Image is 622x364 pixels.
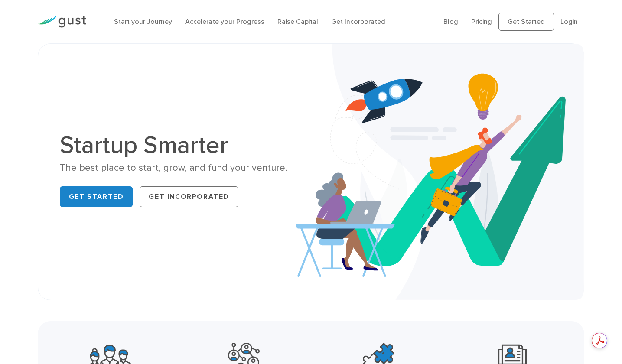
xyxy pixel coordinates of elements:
a: Get Incorporated [331,17,385,26]
a: Get Started [60,186,133,207]
img: Startup Smarter Hero [296,44,584,300]
a: Raise Capital [277,17,318,26]
a: Start your Journey [114,17,172,26]
img: Gust Logo [38,16,86,28]
div: The best place to start, grow, and fund your venture. [60,162,305,174]
a: Accelerate your Progress [185,17,264,26]
a: Login [560,17,578,26]
a: Get Incorporated [140,186,238,207]
a: Blog [443,17,458,26]
a: Get Started [498,13,554,31]
h1: Startup Smarter [60,133,305,157]
a: Pricing [471,17,492,26]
